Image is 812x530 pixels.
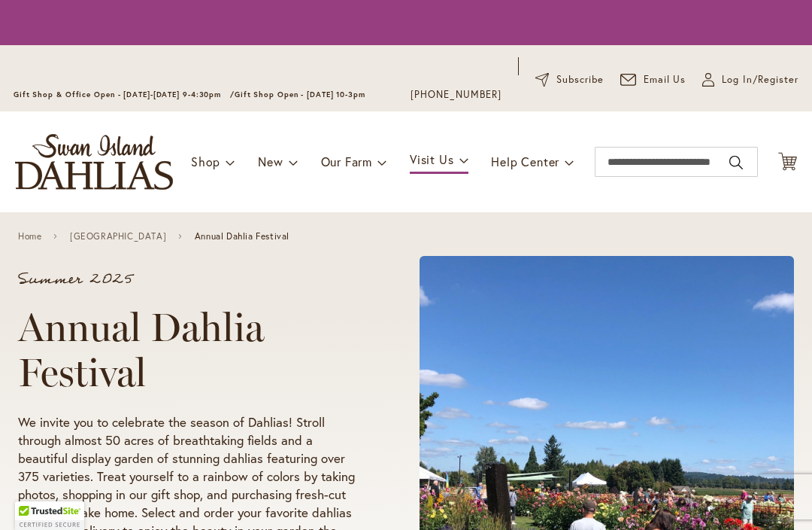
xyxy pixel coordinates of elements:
a: [GEOGRAPHIC_DATA] [70,231,166,242]
a: Subscribe [535,72,604,87]
h1: Annual Dahlia Festival [18,305,362,395]
span: Log In/Register [722,72,798,87]
button: Search [729,151,743,175]
span: Visit Us [410,151,453,167]
span: Help Center [491,154,559,169]
a: store logo [15,134,173,190]
a: Log In/Register [702,72,798,87]
a: [PHONE_NUMBER] [411,87,501,102]
span: New [258,154,283,169]
span: Gift Shop Open - [DATE] 10-3pm [235,90,365,99]
span: Our Farm [321,154,372,169]
span: Shop [191,154,220,169]
span: Gift Shop & Office Open - [DATE]-[DATE] 9-4:30pm / [14,90,235,99]
a: Email Us [620,72,686,87]
span: Annual Dahlia Festival [195,231,289,242]
span: Email Us [644,72,686,87]
span: Subscribe [556,72,604,87]
a: Home [18,231,41,242]
p: Summer 2025 [18,272,362,287]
